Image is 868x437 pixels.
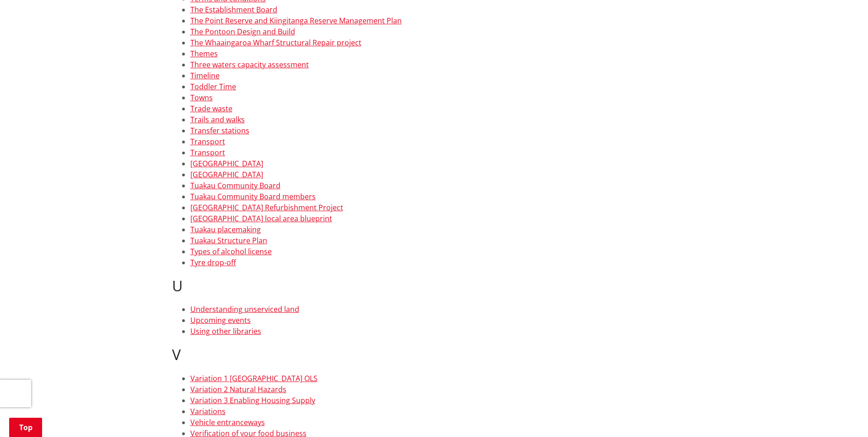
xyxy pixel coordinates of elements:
[190,395,315,405] a: Variation 3 Enabling Housing Supply
[826,399,859,432] iframe: Messenger Launcher
[190,417,265,427] a: Vehicle entranceways
[190,169,263,180] a: [GEOGRAPHIC_DATA]
[190,60,309,70] a: Three waters capacity assessment
[190,373,318,383] a: Variation 1 [GEOGRAPHIC_DATA] OLS
[190,191,316,202] a: Tuakau Community Board members
[190,257,236,268] a: Tyre drop-off
[190,147,225,158] a: Transport
[190,235,267,246] a: Tuakau Structure Plan
[190,137,225,147] a: Transport
[190,27,295,37] a: The Pontoon Design and Build
[190,82,236,92] a: Toddler Time
[190,71,220,81] a: Timeline
[190,213,332,224] a: [GEOGRAPHIC_DATA] local area blueprint
[190,406,226,416] a: Variations
[9,418,42,437] a: Top
[190,5,277,15] a: The Establishment Board
[190,224,261,235] a: Tuakau placemaking
[190,202,343,213] a: [GEOGRAPHIC_DATA] Refurbishment Project
[190,180,280,191] a: Tuakau Community Board
[190,246,272,257] a: Types of alcohol license
[190,315,251,325] a: Upcoming events
[190,326,261,336] a: Using other libraries
[172,346,696,363] h2: V
[190,16,402,26] a: The Point Reserve and Kiingitanga Reserve Management Plan
[190,304,299,314] a: Understanding unserviced land
[190,158,263,169] a: [GEOGRAPHIC_DATA]
[190,384,286,394] a: Variation 2 Natural Hazards
[190,115,245,125] a: Trails and walks
[172,277,696,295] h2: U
[190,126,249,136] a: Transfer stations
[190,93,213,103] a: Towns
[190,49,218,59] a: Themes
[190,38,361,48] a: The Whaaingaroa Wharf Structural Repair project
[190,104,232,114] a: Trade waste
